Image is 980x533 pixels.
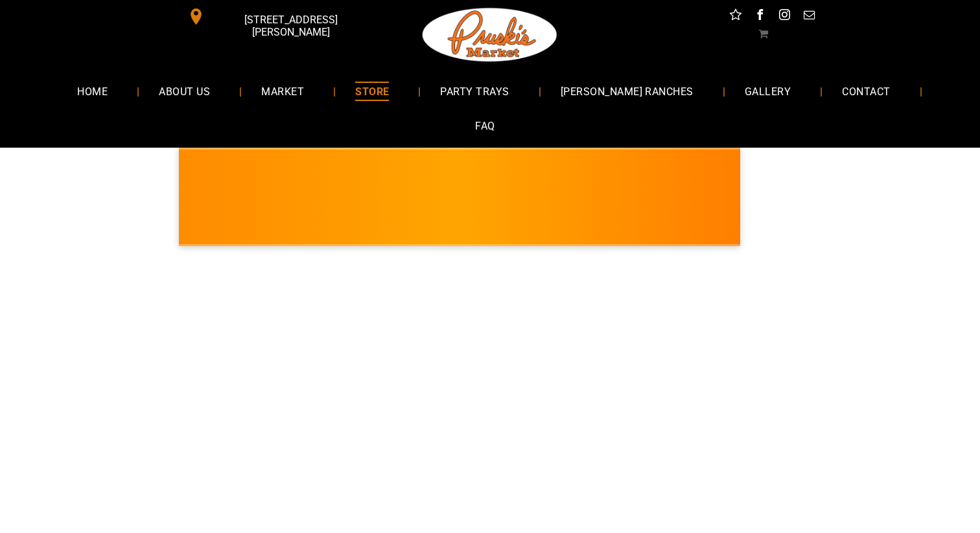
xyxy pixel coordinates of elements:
a: STORE [336,74,408,108]
a: FAQ [456,109,514,143]
span: [STREET_ADDRESS][PERSON_NAME] [207,7,375,45]
a: GALLERY [725,74,810,108]
a: instagram [776,6,793,27]
a: MARKET [242,74,323,108]
a: email [801,6,818,27]
a: ABOUT US [139,74,229,108]
a: Social network [727,6,744,27]
a: facebook [752,6,769,27]
a: [PERSON_NAME] RANCHES [541,74,713,108]
a: HOME [58,74,127,108]
a: [STREET_ADDRESS][PERSON_NAME] [179,6,377,27]
a: CONTACT [822,74,909,108]
a: PARTY TRAYS [421,74,528,108]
